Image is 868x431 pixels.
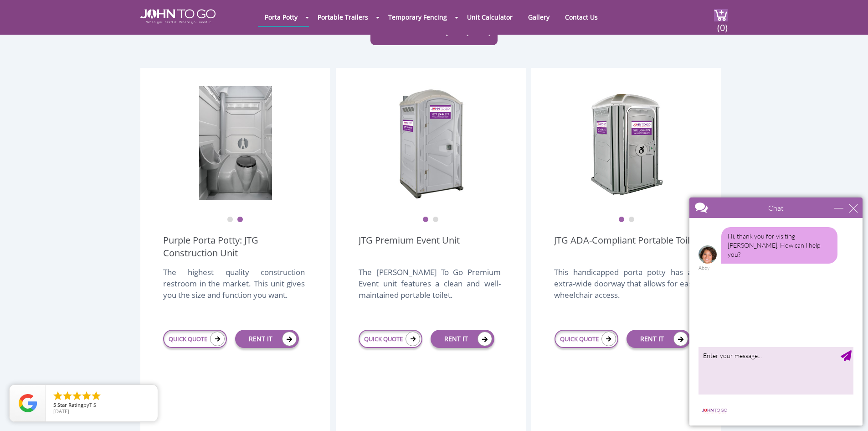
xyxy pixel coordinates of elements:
[521,8,556,26] a: Gallery
[590,86,663,200] img: ADA Handicapped Accessible Unit
[381,8,454,26] a: Temporary Fencing
[53,401,56,408] span: 5
[140,9,216,24] img: JOHN to go
[359,266,500,310] div: The [PERSON_NAME] To Go Premium Event unit features a clean and well-maintained portable toilet.
[554,266,696,310] div: This handicapped porta potty has an extra-wide doorway that allows for easy wheelchair access.
[684,192,868,431] iframe: Live Chat Box
[81,390,92,401] li: 
[422,217,429,223] button: 1 of 2
[431,330,494,348] a: RENT IT
[163,234,307,260] a: Purple Porta Potty: JTG Construction Unit
[717,14,728,34] span: (0)
[91,390,102,401] li: 
[89,401,96,408] span: T S
[237,217,243,223] button: 2 of 2
[163,266,305,310] div: The highest quality construction restroom in the market. This unit gives you the size and functio...
[72,390,82,401] li: 
[235,330,299,348] a: RENT IT
[53,408,69,415] span: [DATE]
[227,217,233,223] button: 1 of 2
[62,390,73,401] li: 
[53,402,150,409] span: by
[555,330,618,348] a: QUICK QUOTE
[554,234,698,260] a: JTG ADA-Compliant Portable Toilet
[627,330,690,348] a: RENT IT
[19,394,37,412] img: Review Rating
[558,8,605,26] a: Contact Us
[311,8,375,26] a: Portable Trailers
[57,401,83,408] span: Star Rating
[618,217,625,223] button: 1 of 2
[432,217,439,223] button: 2 of 2
[163,330,227,348] a: QUICK QUOTE
[359,234,460,260] a: JTG Premium Event Unit
[359,330,422,348] a: QUICK QUOTE
[258,8,304,26] a: Porta Potty
[628,217,635,223] button: 2 of 2
[460,8,519,26] a: Unit Calculator
[52,390,63,401] li: 
[714,9,728,21] img: cart a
